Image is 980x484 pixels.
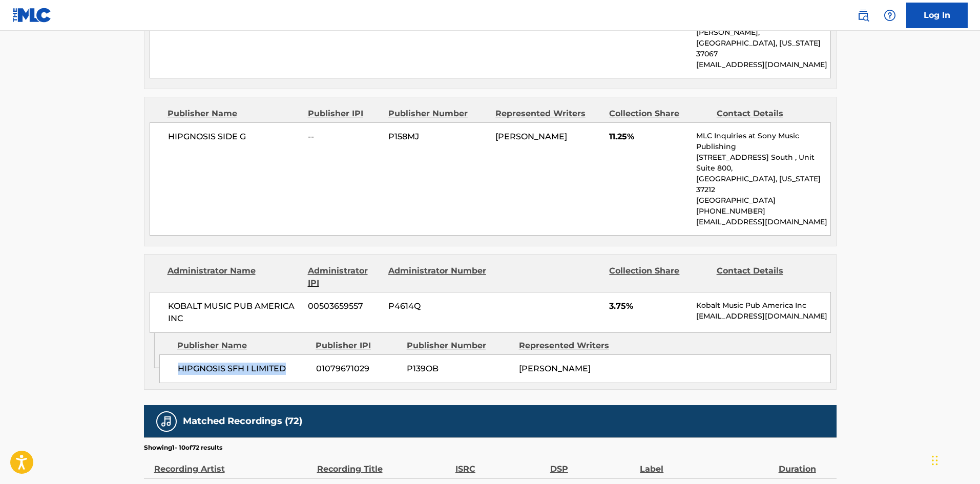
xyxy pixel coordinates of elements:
[717,265,816,289] div: Contact Details
[696,38,830,59] p: [GEOGRAPHIC_DATA], [US_STATE] 37067
[12,8,52,23] img: MLC Logo
[696,217,830,227] p: [EMAIL_ADDRESS][DOMAIN_NAME]
[696,311,830,322] p: [EMAIL_ADDRESS][DOMAIN_NAME]
[640,452,773,475] div: Label
[168,131,301,143] span: HIPGNOSIS SIDE G
[168,108,300,120] div: Publisher Name
[929,435,980,484] iframe: Chat Widget
[308,108,381,120] div: Publisher IPI
[550,452,635,475] div: DSP
[308,131,381,143] span: --
[316,363,399,375] span: 01079671029
[407,363,511,375] span: P139OB
[696,59,830,70] p: [EMAIL_ADDRESS][DOMAIN_NAME]
[168,265,300,289] div: Administrator Name
[696,206,830,217] p: [PHONE_NUMBER]
[932,445,938,476] div: Drag
[495,132,567,141] span: [PERSON_NAME]
[168,300,301,325] span: KOBALT MUSIC PUB AMERICA INC
[144,443,222,452] p: Showing 1 - 10 of 72 results
[388,265,488,289] div: Administrator Number
[308,300,381,312] span: 00503659557
[388,131,488,143] span: P158MJ
[779,452,831,475] div: Duration
[696,195,830,206] p: [GEOGRAPHIC_DATA]
[519,364,591,373] span: [PERSON_NAME]
[495,108,601,120] div: Represented Writers
[317,452,450,475] div: Recording Title
[696,174,830,195] p: [GEOGRAPHIC_DATA], [US_STATE] 37212
[388,300,488,312] span: P4614Q
[884,9,896,22] img: help
[609,108,708,120] div: Collection Share
[717,108,816,120] div: Contact Details
[519,340,623,352] div: Represented Writers
[177,340,308,352] div: Publisher Name
[455,452,545,475] div: ISRC
[696,131,830,152] p: MLC Inquiries at Sony Music Publishing
[183,415,302,427] h5: Matched Recordings (72)
[316,340,399,352] div: Publisher IPI
[308,265,381,289] div: Administrator IPI
[906,3,968,28] a: Log In
[609,265,708,289] div: Collection Share
[853,5,873,26] a: Public Search
[696,300,830,311] p: Kobalt Music Pub America Inc
[178,363,308,375] span: HIPGNOSIS SFH I LIMITED
[609,131,689,143] span: 11.25%
[696,152,830,174] p: [STREET_ADDRESS] South , Unit Suite 800,
[880,5,900,26] div: Help
[160,415,173,428] img: Matched Recordings
[609,300,689,312] span: 3.75%
[154,452,312,475] div: Recording Artist
[407,340,511,352] div: Publisher Number
[388,108,488,120] div: Publisher Number
[857,9,869,22] img: search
